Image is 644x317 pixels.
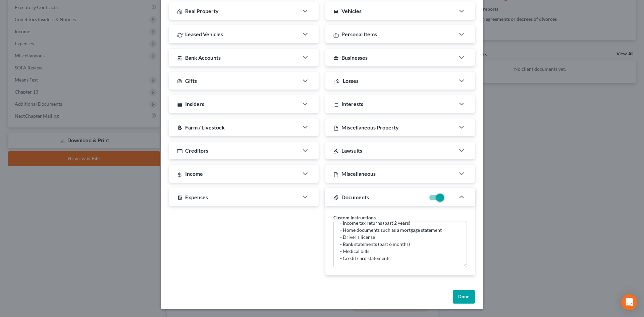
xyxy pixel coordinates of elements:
span: Lawsuits [341,147,362,154]
i: gavel [333,148,339,154]
span: Expenses [185,194,208,200]
span: Bank Accounts [185,54,221,61]
i: local_florist [177,125,182,130]
span: Vehicles [341,8,362,14]
span: Real Property [185,8,219,14]
span: Miscellaneous [341,170,376,177]
div: Open Intercom Messenger [621,294,637,310]
span: Interests [341,101,363,107]
span: Leased Vehicles [185,31,223,37]
span: Insiders [185,101,204,107]
span: Farm / Livestock [185,124,225,130]
span: Personal Items [341,31,377,37]
i: account_balance_wallet [177,195,182,200]
i: :money_off [333,78,340,84]
span: Gifts [185,77,197,84]
label: Custom Instructions [333,214,376,221]
button: Done [453,290,475,304]
i: account_balance [177,55,182,61]
span: Income [185,170,203,177]
span: Documents [341,194,369,200]
span: Losses [343,77,359,84]
i: card_giftcard [177,78,182,84]
i: directions_car [333,9,339,14]
i: business_center [333,55,339,61]
span: Creditors [185,147,208,154]
span: Businesses [341,54,368,61]
span: Miscellaneous Property [341,124,399,130]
